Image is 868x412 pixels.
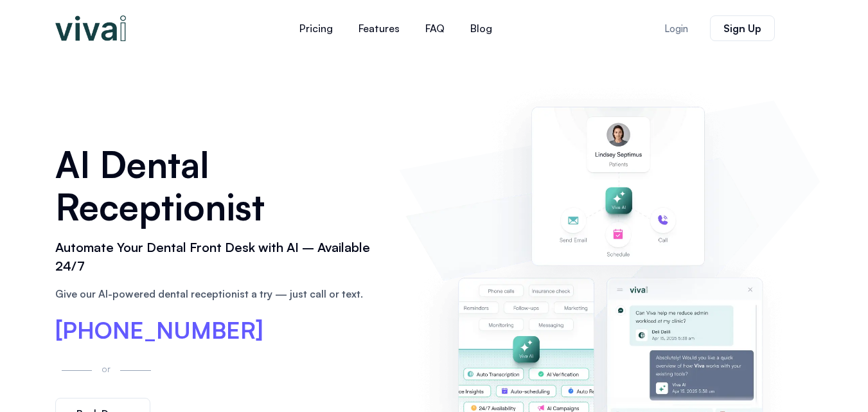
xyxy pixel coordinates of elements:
p: Give our AI-powered dental receptionist a try — just call or text. [55,286,387,301]
a: FAQ [412,13,457,44]
span: Sign Up [723,23,761,33]
p: or [98,361,114,376]
a: Pricing [287,13,346,44]
a: Blog [457,13,505,44]
h2: Automate Your Dental Front Desk with AI – Available 24/7 [55,238,387,276]
a: [PHONE_NUMBER] [55,319,263,342]
a: Login [649,16,704,41]
a: Features [346,13,412,44]
nav: Menu [209,13,582,44]
span: Login [664,24,688,33]
a: Sign Up [710,15,775,41]
h1: AI Dental Receptionist [55,143,387,228]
